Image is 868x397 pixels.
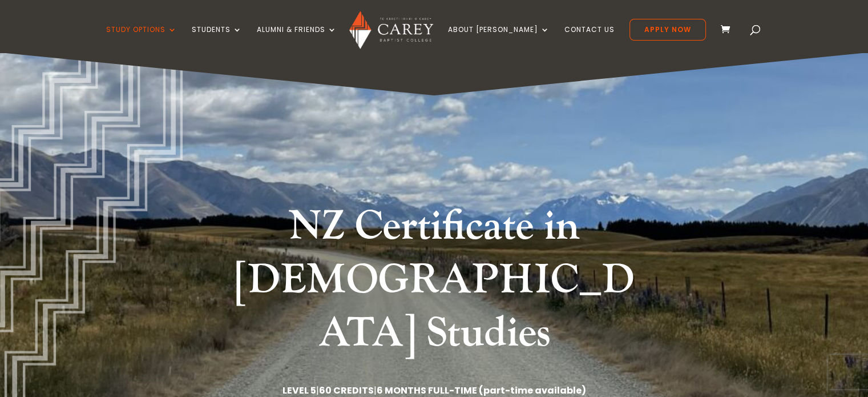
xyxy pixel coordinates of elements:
[377,384,586,397] strong: 6 MONTHS FULL-TIME (part-time available)
[448,26,550,53] a: About [PERSON_NAME]
[192,26,242,53] a: Students
[220,200,648,366] h1: NZ Certificate in [DEMOGRAPHIC_DATA] Studies
[629,19,706,41] a: Apply Now
[319,384,374,397] strong: 60 CREDITS
[282,384,316,397] strong: LEVEL 5
[349,11,433,49] img: Carey Baptist College
[564,26,615,53] a: Contact Us
[106,26,177,53] a: Study Options
[257,26,337,53] a: Alumni & Friends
